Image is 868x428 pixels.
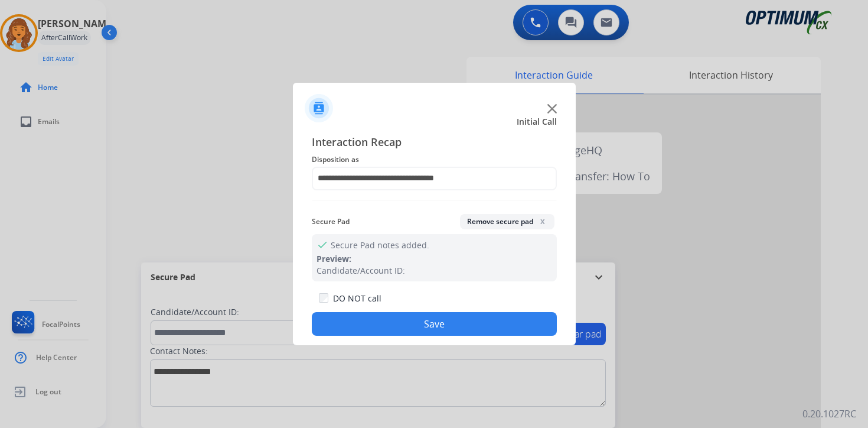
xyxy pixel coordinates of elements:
span: x [538,216,547,226]
span: Interaction Recap [312,134,557,153]
span: Initial Call [517,116,557,128]
img: contactIcon [305,94,333,122]
button: Remove secure padx [460,214,554,229]
label: DO NOT call [333,293,381,304]
mat-icon: check [316,239,326,248]
div: Secure Pad notes added. [312,234,557,281]
button: Save [312,312,557,336]
span: Disposition as [312,153,557,167]
span: Preview: [316,253,351,264]
div: Candidate/Account ID: [316,265,552,277]
p: 0.20.1027RC [802,407,856,421]
span: Secure Pad [312,215,350,229]
img: contact-recap-line.svg [312,200,557,200]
